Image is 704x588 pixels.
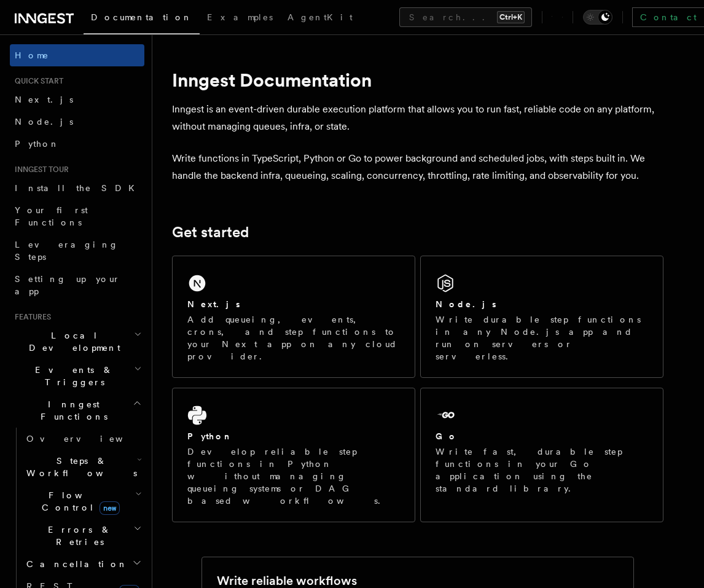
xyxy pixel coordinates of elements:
h2: Node.js [436,298,496,310]
a: Home [10,44,144,66]
a: Python [10,133,144,155]
button: Errors & Retries [22,519,144,553]
a: Your first Functions [10,199,144,233]
span: Overview [26,434,153,444]
a: GoWrite fast, durable step functions in your Go application using the standard library. [420,388,663,522]
h2: Go [436,430,458,442]
button: Toggle dark mode [583,10,612,25]
a: Next.js [10,88,144,111]
a: Install the SDK [10,177,144,199]
span: Your first Functions [15,205,88,227]
button: Events & Triggers [10,359,144,393]
span: Examples [207,12,273,22]
p: Write durable step functions in any Node.js app and run on servers or serverless. [436,313,648,363]
p: Write functions in TypeScript, Python or Go to power background and scheduled jobs, with steps bu... [172,150,663,184]
a: Node.jsWrite durable step functions in any Node.js app and run on servers or serverless. [420,256,663,378]
a: Documentation [84,4,200,34]
span: Leveraging Steps [15,240,119,262]
button: Steps & Workflows [22,450,144,484]
span: Node.js [15,117,73,127]
span: Events & Triggers [10,364,134,388]
p: Develop reliable step functions in Python without managing queueing systems or DAG based workflows. [187,445,400,507]
h2: Python [187,430,233,442]
h2: Next.js [187,298,240,310]
span: Install the SDK [15,183,142,193]
span: Inngest tour [10,165,69,174]
a: PythonDevelop reliable step functions in Python without managing queueing systems or DAG based wo... [172,388,415,522]
button: Search...Ctrl+K [399,7,532,27]
span: Quick start [10,76,63,86]
button: Cancellation [22,553,144,575]
a: Next.jsAdd queueing, events, crons, and step functions to your Next app on any cloud provider. [172,256,415,378]
a: Setting up your app [10,268,144,302]
span: Python [15,139,60,149]
span: new [100,501,120,515]
button: Inngest Functions [10,393,144,428]
button: Flow Controlnew [22,484,144,519]
p: Write fast, durable step functions in your Go application using the standard library. [436,445,648,495]
p: Inngest is an event-driven durable execution platform that allows you to run fast, reliable code ... [172,101,663,135]
a: Node.js [10,111,144,133]
kbd: Ctrl+K [497,11,525,23]
a: Examples [200,4,280,33]
span: Documentation [91,12,192,22]
span: Flow Control [22,489,135,514]
span: Steps & Workflows [22,455,137,479]
span: AgentKit [287,12,353,22]
span: Home [15,49,49,61]
span: Next.js [15,95,73,104]
span: Features [10,312,51,322]
h1: Inngest Documentation [172,69,663,91]
a: Get started [172,224,249,241]
span: Inngest Functions [10,398,133,423]
a: AgentKit [280,4,360,33]
button: Local Development [10,324,144,359]
span: Cancellation [22,558,128,570]
span: Local Development [10,329,134,354]
span: Setting up your app [15,274,120,296]
span: Errors & Retries [22,523,133,548]
a: Leveraging Steps [10,233,144,268]
p: Add queueing, events, crons, and step functions to your Next app on any cloud provider. [187,313,400,363]
a: Overview [22,428,144,450]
